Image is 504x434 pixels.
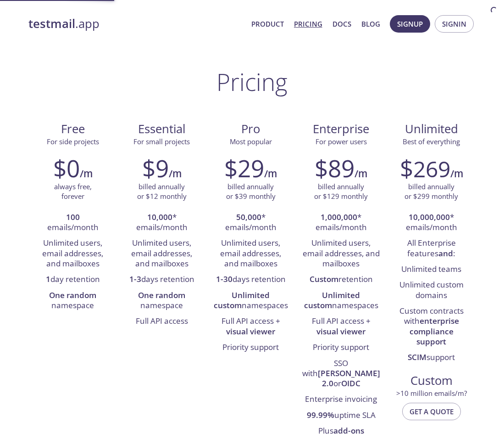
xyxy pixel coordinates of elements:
[438,248,453,259] strong: and
[402,403,461,420] button: Get a quote
[216,274,233,284] strong: 1-30
[35,288,111,314] li: namespace
[213,210,288,236] li: * emails/month
[302,408,380,423] li: uptime SLA
[294,18,322,30] a: Pricing
[137,182,187,202] p: billed annually or $12 monthly
[54,182,92,202] p: always free, forever
[435,15,474,33] button: Signin
[46,274,50,284] strong: 1
[442,18,466,30] span: Signin
[314,182,368,202] p: billed annually or $129 monthly
[400,154,450,182] h2: $
[410,316,459,347] strong: enterprise compliance support
[321,212,357,222] strong: 1,000,000
[230,137,272,146] span: Most popular
[80,166,93,181] h6: /m
[236,212,261,222] strong: 50,000
[316,137,367,146] span: For power users
[302,236,380,272] li: Unlimited users, email addresses, and mailboxes
[307,410,334,420] strong: 99.99%
[213,288,288,314] li: namespaces
[450,166,463,181] h6: /m
[405,121,458,137] span: Unlimited
[169,166,182,181] h6: /m
[133,137,190,146] span: For small projects
[49,290,96,300] strong: One random
[124,236,199,272] li: Unlimited users, email addresses, and mailboxes
[341,378,360,389] strong: OIDC
[35,210,111,236] li: emails/month
[302,392,380,408] li: Enterprise invoicing
[394,236,469,262] li: All Enterprise features :
[213,340,288,355] li: Priority support
[318,368,380,389] strong: [PERSON_NAME] 2.0
[304,290,360,310] strong: Unlimited custom
[66,212,80,222] strong: 100
[226,326,275,337] strong: visual viewer
[125,121,199,137] span: Essential
[410,406,454,417] span: Get a quote
[251,18,284,30] a: Product
[213,272,288,287] li: days retention
[28,16,244,32] a: testmail.app
[47,137,99,146] span: For side projects
[147,212,172,222] strong: 10,000
[129,274,141,284] strong: 1-3
[302,288,380,314] li: namespaces
[361,18,380,30] a: Blog
[224,154,264,182] h2: $29
[124,272,199,287] li: days retention
[394,262,469,277] li: Unlimited teams
[214,290,270,310] strong: Unlimited custom
[124,210,199,236] li: * emails/month
[124,288,199,314] li: namespace
[214,121,288,137] span: Pro
[303,121,380,137] span: Enterprise
[302,340,380,355] li: Priority support
[394,350,469,366] li: support
[213,314,288,340] li: Full API access +
[310,274,338,284] strong: Custom
[413,154,450,184] span: 269
[394,373,469,389] span: Custom
[226,182,276,202] p: billed annually or $39 monthly
[28,16,75,32] strong: testmail
[213,236,288,272] li: Unlimited users, email addresses, and mailboxes
[302,272,380,287] li: retention
[35,272,111,287] li: day retention
[302,314,380,340] li: Full API access +
[302,356,380,392] li: SSO with or
[404,182,458,202] p: billed annually or $299 monthly
[394,304,469,350] li: Custom contracts with
[216,68,288,96] h1: Pricing
[397,18,423,30] span: Signup
[124,314,199,329] li: Full API access
[138,290,185,300] strong: One random
[316,326,366,337] strong: visual viewer
[53,154,80,182] h2: $0
[390,15,430,33] button: Signup
[36,121,110,137] span: Free
[264,166,277,181] h6: /m
[35,236,111,272] li: Unlimited users, email addresses, and mailboxes
[302,210,380,236] li: * emails/month
[409,212,450,222] strong: 10,000,000
[396,389,467,398] span: > 10 million emails/m?
[408,352,426,362] strong: SCIM
[332,18,351,30] a: Docs
[394,277,469,304] li: Unlimited custom domains
[403,137,460,146] span: Best of everything
[315,154,354,182] h2: $89
[394,210,469,236] li: * emails/month
[142,154,169,182] h2: $9
[354,166,367,181] h6: /m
